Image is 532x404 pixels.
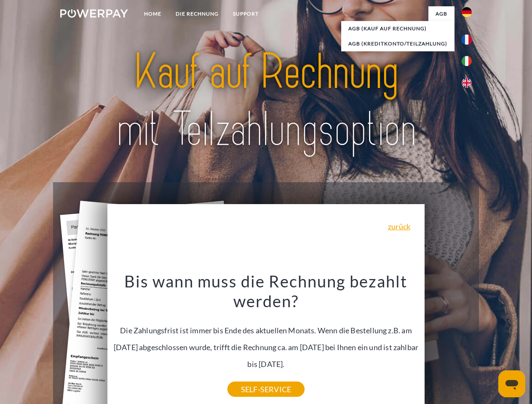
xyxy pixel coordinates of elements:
[112,271,420,311] h3: Bis wann muss die Rechnung bezahlt werden?
[226,6,266,21] a: SUPPORT
[341,21,454,36] a: AGB (Kauf auf Rechnung)
[341,36,454,51] a: AGB (Kreditkonto/Teilzahlung)
[462,78,472,88] img: en
[388,223,410,230] a: zurück
[80,40,452,161] img: title-powerpay_de.svg
[462,7,472,17] img: de
[428,6,454,21] a: agb
[462,56,472,66] img: it
[462,35,472,45] img: fr
[168,6,226,21] a: DIE RECHNUNG
[227,382,305,397] a: SELF-SERVICE
[112,271,420,389] div: Die Zahlungsfrist ist immer bis Ende des aktuellen Monats. Wenn die Bestellung z.B. am [DATE] abg...
[60,9,128,18] img: logo-powerpay-white.svg
[498,370,525,397] iframe: Schaltfläche zum Öffnen des Messaging-Fensters
[137,6,168,21] a: Home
